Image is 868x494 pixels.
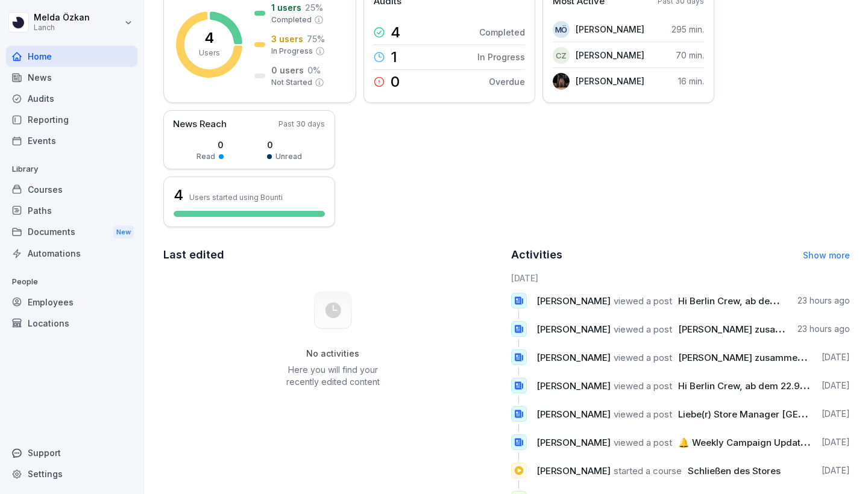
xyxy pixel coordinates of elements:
[822,380,850,392] p: [DATE]
[671,23,704,36] p: 295 min.
[553,21,570,38] div: MÖ
[271,46,313,57] p: In Progress
[576,49,644,61] p: [PERSON_NAME]
[6,130,137,151] a: Events
[6,243,137,264] a: Automations
[278,119,325,130] p: Past 30 days
[6,221,137,243] div: Documents
[576,23,644,36] p: [PERSON_NAME]
[536,324,611,335] span: [PERSON_NAME]
[6,442,137,463] div: Support
[271,64,304,77] p: 0 users
[34,13,90,23] p: Melda Özkan
[6,221,137,243] a: DocumentsNew
[511,272,851,284] h6: [DATE]
[272,348,394,359] h5: No activities
[6,179,137,200] a: Courses
[197,151,215,162] p: Read
[511,246,562,263] h2: Activities
[391,50,397,64] p: 1
[199,48,220,58] p: Users
[822,408,850,420] p: [DATE]
[479,26,525,39] p: Completed
[275,151,302,162] p: Unread
[553,47,570,64] div: CZ
[6,200,137,221] a: Paths
[6,313,137,334] a: Locations
[536,380,611,392] span: [PERSON_NAME]
[34,23,90,32] p: Lanch
[536,465,611,477] span: [PERSON_NAME]
[676,49,704,61] p: 70 min.
[614,437,672,448] span: viewed a post
[174,185,183,205] h3: 4
[536,352,611,363] span: [PERSON_NAME]
[271,1,301,14] p: 1 users
[477,51,525,63] p: In Progress
[271,33,303,45] p: 3 users
[305,1,323,14] p: 25 %
[307,64,321,77] p: 0 %
[6,292,137,313] a: Employees
[614,380,672,392] span: viewed a post
[576,75,644,87] p: [PERSON_NAME]
[822,351,850,363] p: [DATE]
[272,364,394,388] p: Here you will find your recently edited content
[797,295,850,307] p: 23 hours ago
[553,73,570,90] img: gq6jiwkat9wmwctfmwqffveh.png
[489,75,525,88] p: Overdue
[822,464,850,477] p: [DATE]
[822,436,850,448] p: [DATE]
[163,246,503,263] h2: Last edited
[173,117,227,131] p: News Reach
[271,77,312,88] p: Not Started
[797,323,850,335] p: 23 hours ago
[614,324,672,335] span: viewed a post
[536,437,611,448] span: [PERSON_NAME]
[6,272,137,292] p: People
[391,25,400,40] p: 4
[6,46,137,67] a: Home
[113,225,134,239] div: New
[803,250,850,260] a: Show more
[6,463,137,484] a: Settings
[6,88,137,109] a: Audits
[267,139,302,151] p: 0
[307,33,325,45] p: 75 %
[614,465,682,477] span: started a course
[6,160,137,179] p: Library
[204,31,214,45] p: 4
[614,352,672,363] span: viewed a post
[614,408,672,420] span: viewed a post
[688,465,781,477] span: Schließen des Stores
[6,109,137,130] a: Reporting
[536,408,611,420] span: [PERSON_NAME]
[678,75,704,87] p: 16 min.
[6,67,137,88] a: News
[197,139,224,151] p: 0
[614,295,672,307] span: viewed a post
[391,75,400,89] p: 0
[271,14,312,25] p: Completed
[189,193,283,202] p: Users started using Bounti
[536,295,611,307] span: [PERSON_NAME]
